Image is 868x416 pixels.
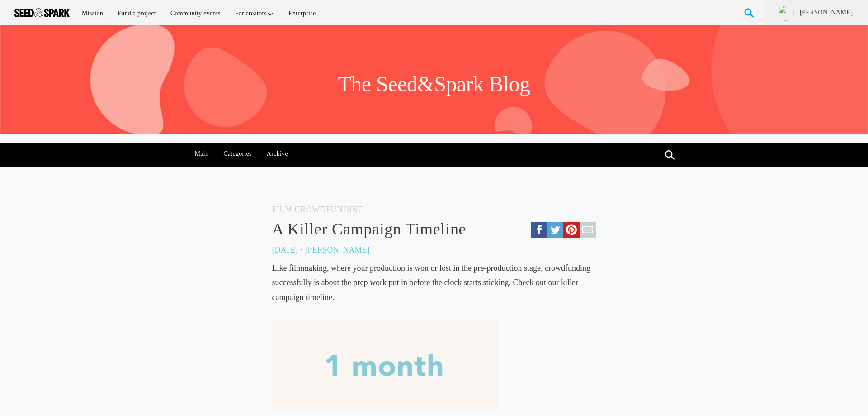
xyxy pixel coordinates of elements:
[229,4,281,23] a: For creators
[111,4,162,23] a: Fund a project
[272,261,596,305] div: Like filmmaking, where your production is won or lost in the pre-production stage, crowdfunding s...
[282,4,322,23] a: Enterprise
[272,243,298,257] p: [DATE]
[262,143,292,165] a: Archive
[799,8,854,17] a: [PERSON_NAME]
[778,5,794,21] img: ACg8ocI5RpbUKmR8CVRrVS7MvIsTpStmfeS65OOVcYzf7mqdubSJzmU=s96-c
[338,71,530,98] h1: The Seed&Spark Blog
[164,4,227,23] a: Community events
[190,143,213,165] a: Main
[300,243,370,257] p: • [PERSON_NAME]
[272,203,596,216] h5: Film Crowdfunding
[219,143,257,165] a: Categories
[14,8,70,17] img: Seed amp; Spark
[272,220,596,239] a: A Killer Campaign Timeline
[75,4,109,23] a: Mission
[272,320,498,410] img: 1531960177-1-Month---bounce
